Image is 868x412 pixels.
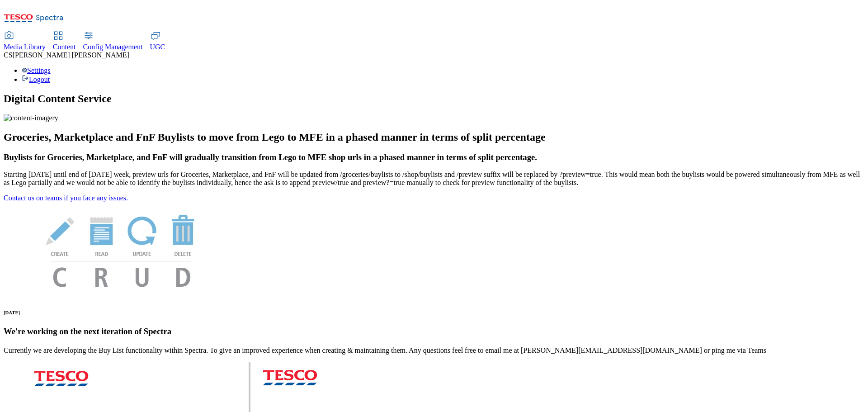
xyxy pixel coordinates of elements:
[83,43,143,51] span: Config Management
[4,114,58,122] img: content-imagery
[4,43,46,51] span: Media Library
[150,43,165,51] span: UGC
[4,327,864,336] h3: We're working on the next iteration of Spectra
[4,131,864,143] h2: Groceries, Marketplace and FnF Buylists to move from Lego to MFE in a phased manner in terms of s...
[4,152,864,162] h3: Buylists for Groceries, Marketplace, and FnF will gradually transition from Lego to MFE shop urls...
[83,32,143,51] a: Config Management
[22,66,51,74] a: Settings
[4,194,128,202] a: Contact us on teams if you face any issues.
[4,310,864,315] h6: [DATE]
[4,170,864,187] p: Starting [DATE] until end of [DATE] week, preview urls for Groceries, Marketplace, and FnF will b...
[53,43,76,51] span: Content
[22,76,50,83] a: Logout
[53,32,76,51] a: Content
[150,32,165,51] a: UGC
[4,202,239,297] img: News Image
[4,32,46,51] a: Media Library
[13,51,129,59] span: [PERSON_NAME] [PERSON_NAME]
[4,93,864,105] h1: Digital Content Service
[4,346,864,355] p: Currently we are developing the Buy List functionality within Spectra. To give an improved experi...
[4,51,13,59] span: CS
